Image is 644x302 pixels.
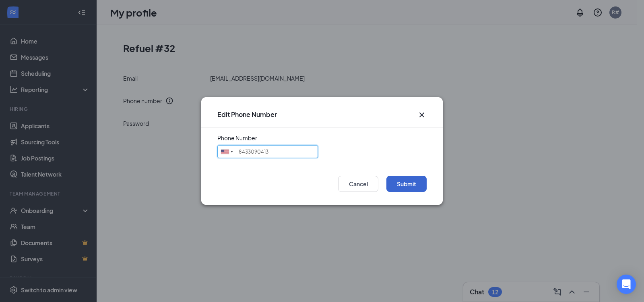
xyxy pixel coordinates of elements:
input: (201) 555-0123 [217,145,318,158]
button: Close [417,110,427,120]
button: Submit [386,176,427,192]
div: Open Intercom Messenger [617,275,636,294]
h3: Edit Phone Number [217,110,277,119]
svg: Cross [417,110,427,120]
div: United States: +1 [218,146,236,158]
div: Phone Number [217,134,257,142]
button: Cancel [338,176,378,192]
